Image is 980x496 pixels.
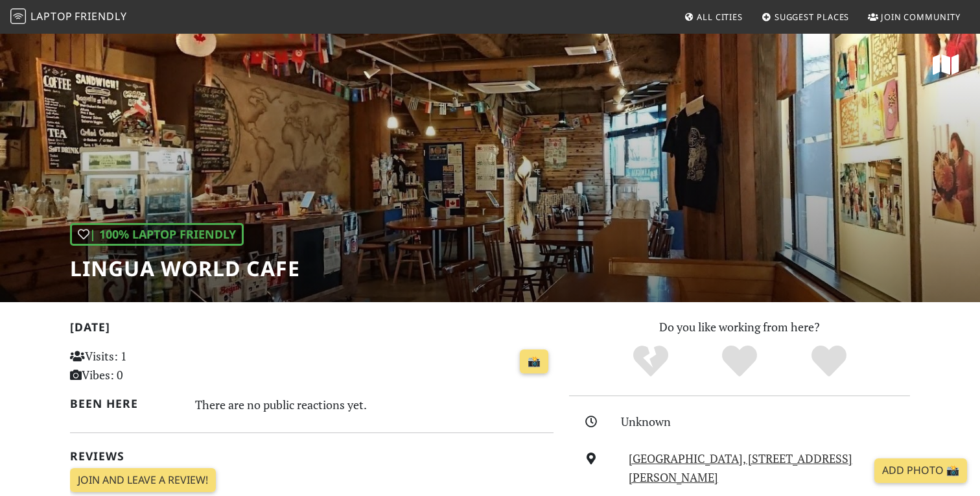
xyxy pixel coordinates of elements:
[10,6,127,29] a: LaptopFriendly LaptopFriendly
[629,451,852,485] a: [GEOGRAPHIC_DATA], [STREET_ADDRESS][PERSON_NAME]
[520,349,548,374] a: 📸
[621,412,918,431] div: Unknown
[70,320,554,339] h2: [DATE]
[784,344,874,379] div: Definitely!
[881,11,961,23] span: Join Community
[70,347,221,384] p: Visits: 1 Vibes: 0
[606,344,695,379] div: No
[30,9,73,23] span: Laptop
[775,11,850,23] span: Suggest Places
[695,344,784,379] div: Yes
[10,8,26,24] img: LaptopFriendly
[863,5,966,29] a: Join Community
[70,449,554,463] h2: Reviews
[70,468,216,493] a: Join and leave a review!
[679,5,748,29] a: All Cities
[70,223,244,246] div: | 100% Laptop Friendly
[75,9,126,23] span: Friendly
[874,458,967,483] a: Add Photo 📸
[195,394,554,415] div: There are no public reactions yet.
[70,256,300,281] h1: Lingua World Cafe
[569,318,910,337] p: Do you like working from here?
[756,5,855,29] a: Suggest Places
[697,11,743,23] span: All Cities
[70,397,180,410] h2: Been here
